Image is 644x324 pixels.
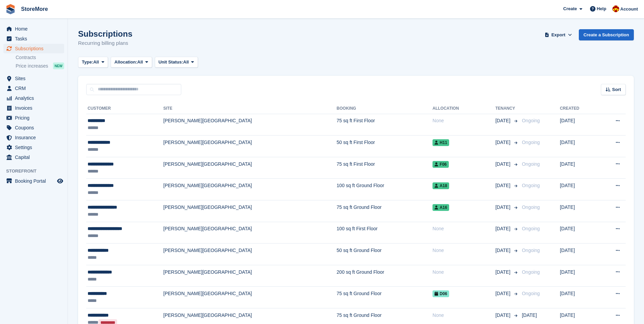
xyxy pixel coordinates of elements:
td: [PERSON_NAME][GEOGRAPHIC_DATA] [163,287,337,308]
a: menu [3,24,64,34]
div: NEW [53,62,64,69]
span: Ongoing [522,291,540,296]
span: Type: [82,59,93,66]
span: All [93,59,99,66]
td: 75 sq ft First Floor [337,157,433,179]
td: [PERSON_NAME][GEOGRAPHIC_DATA] [163,114,337,136]
span: Ongoing [522,161,540,167]
span: Allocation: [114,59,137,66]
span: Coupons [15,123,56,132]
span: Insurance [15,133,56,142]
td: [PERSON_NAME][GEOGRAPHIC_DATA] [163,244,337,265]
span: Booking Portal [15,176,56,186]
div: None [433,269,495,276]
td: 100 sq ft First Floor [337,222,433,244]
span: Account [620,6,638,13]
td: [PERSON_NAME][GEOGRAPHIC_DATA] [163,179,337,200]
td: [DATE] [560,200,598,222]
a: menu [3,113,64,123]
span: [DATE] [495,269,512,276]
span: Help [597,5,606,12]
td: [DATE] [560,287,598,308]
span: [DATE] [522,312,537,318]
span: Subscriptions [15,44,56,53]
td: [PERSON_NAME][GEOGRAPHIC_DATA] [163,265,337,287]
button: Type: All [78,57,108,68]
img: Store More Team [612,5,619,12]
span: Ongoing [522,140,540,145]
td: [DATE] [560,179,598,200]
a: StoreMore [18,3,51,15]
span: [DATE] [495,312,512,319]
span: [DATE] [495,182,512,189]
th: Booking [337,103,433,114]
span: Ongoing [522,204,540,210]
a: menu [3,44,64,53]
span: H11 [433,139,449,146]
div: None [433,312,495,319]
span: Ongoing [522,183,540,188]
span: A16 [433,204,449,211]
span: Capital [15,152,56,162]
div: None [433,117,495,124]
td: [PERSON_NAME][GEOGRAPHIC_DATA] [163,200,337,222]
td: [DATE] [560,244,598,265]
td: [PERSON_NAME][GEOGRAPHIC_DATA] [163,222,337,244]
a: Preview store [56,177,64,185]
th: Tenancy [495,103,519,114]
span: Unit Status: [159,59,183,66]
span: Ongoing [522,226,540,231]
div: None [433,247,495,254]
a: menu [3,93,64,103]
td: 100 sq ft Ground Floor [337,179,433,200]
td: [PERSON_NAME][GEOGRAPHIC_DATA] [163,157,337,179]
div: None [433,225,495,232]
td: [PERSON_NAME][GEOGRAPHIC_DATA] [163,136,337,157]
span: [DATE] [495,247,512,254]
a: menu [3,152,64,162]
span: Invoices [15,103,56,113]
span: Settings [15,143,56,152]
button: Allocation: All [111,57,152,68]
span: Create [563,5,577,12]
h1: Subscriptions [78,29,132,38]
span: F06 [433,161,449,168]
a: Price increases NEW [16,62,64,70]
span: Ongoing [522,248,540,253]
td: 75 sq ft First Floor [337,114,433,136]
a: menu [3,123,64,132]
span: D06 [433,290,449,297]
span: [DATE] [495,204,512,211]
span: Sites [15,74,56,83]
a: menu [3,176,64,186]
span: Ongoing [522,269,540,275]
span: [DATE] [495,117,512,124]
a: menu [3,133,64,142]
th: Created [560,103,598,114]
p: Recurring billing plans [78,39,132,47]
th: Allocation [433,103,495,114]
a: menu [3,143,64,152]
a: menu [3,84,64,93]
th: Customer [86,103,163,114]
td: 75 sq ft Ground Floor [337,287,433,308]
span: Sort [612,86,621,93]
span: A18 [433,182,449,189]
a: Contracts [16,54,64,61]
span: Ongoing [522,118,540,123]
td: 75 sq ft Ground Floor [337,200,433,222]
td: [DATE] [560,157,598,179]
span: Export [551,32,565,38]
span: [DATE] [495,161,512,168]
a: menu [3,74,64,83]
td: [DATE] [560,265,598,287]
span: All [137,59,143,66]
td: [DATE] [560,136,598,157]
span: Price increases [16,63,48,69]
button: Export [544,29,573,40]
a: menu [3,34,64,43]
a: menu [3,103,64,113]
img: stora-icon-8386f47178a22dfd0bd8f6a31ec36ba5ce8667c1dd55bd0f319d3a0aa187defe.svg [5,4,16,14]
a: Create a Subscription [579,29,634,40]
td: 50 sq ft First Floor [337,136,433,157]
